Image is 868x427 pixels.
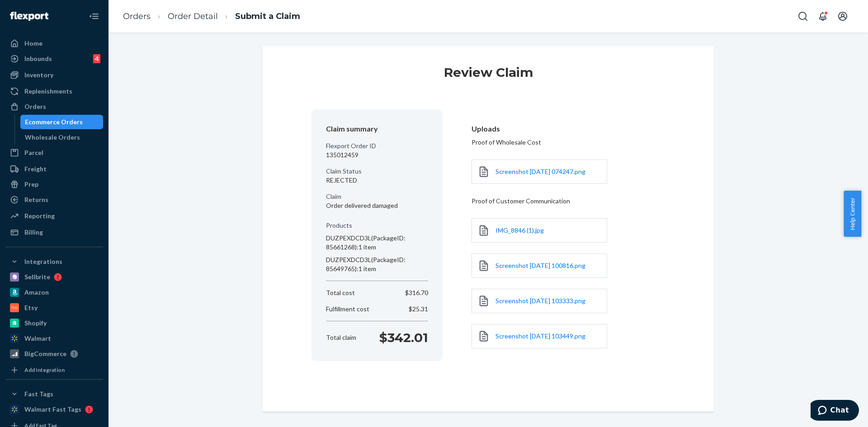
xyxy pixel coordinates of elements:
[5,162,103,176] a: Freight
[24,102,46,111] div: Orders
[235,11,300,21] a: Submit a Claim
[5,300,103,315] a: Etsy
[24,272,50,282] div: Sellbrite
[444,64,533,88] h1: Review Claim
[5,52,103,66] a: Inbounds4
[379,328,428,347] p: $342.01
[495,296,585,305] a: Screenshot [DATE] 103333.png
[24,195,48,204] div: Returns
[24,303,38,312] div: Etsy
[5,68,103,82] a: Inventory
[326,167,428,176] p: Claim Status
[495,332,585,341] a: Screenshot [DATE] 103449.png
[5,285,103,300] a: Amazon
[495,261,585,270] a: Screenshot [DATE] 100816.png
[5,331,103,346] a: Walmart
[5,145,103,160] a: Parcel
[326,192,428,201] p: Claim
[495,168,585,175] span: Screenshot [DATE] 074247.png
[794,7,812,25] button: Open Search Box
[24,319,47,328] div: Shopify
[5,402,103,417] a: Walmart Fast Tags
[405,288,428,297] p: $316.70
[93,54,100,63] div: 4
[5,316,103,330] a: Shopify
[24,257,62,266] div: Integrations
[24,389,53,399] div: Fast Tags
[326,305,369,314] p: Fulfillment cost
[24,70,53,80] div: Inventory
[85,7,103,25] button: Close Navigation
[24,148,43,157] div: Parcel
[24,87,72,96] div: Replenishments
[20,115,104,129] a: Ecommerce Orders
[5,365,103,375] a: Add Integration
[326,201,428,210] p: Order delivered damaged
[5,254,103,269] button: Integrations
[5,387,103,401] button: Fast Tags
[24,349,66,358] div: BigCommerce
[5,192,103,207] a: Returns
[24,54,52,63] div: Inbounds
[5,270,103,284] a: Sellbrite
[495,297,585,305] span: Screenshot [DATE] 103333.png
[5,99,103,114] a: Orders
[495,332,585,340] span: Screenshot [DATE] 103449.png
[326,288,355,297] p: Total cost
[5,177,103,192] a: Prep
[409,305,428,314] p: $25.31
[834,7,852,25] button: Open account menu
[5,209,103,223] a: Reporting
[24,211,55,221] div: Reporting
[5,84,103,99] a: Replenishments
[472,124,651,134] header: Uploads
[814,7,832,25] button: Open notifications
[495,226,544,235] a: IMG_8846 (1).jpg
[495,262,585,269] span: Screenshot [DATE] 100816.png
[20,130,104,145] a: Wholesale Orders
[5,36,103,51] a: Home
[495,167,585,176] a: Screenshot [DATE] 074247.png
[24,288,49,297] div: Amazon
[811,400,859,422] iframe: Opens a widget where you can chat to one of our agents
[472,120,651,361] div: Proof of Wholesale Cost Proof of Customer Communication
[326,221,428,230] p: Products
[24,164,47,174] div: Freight
[326,176,428,185] p: REJECTED
[168,11,218,21] a: Order Detail
[326,124,428,134] header: Claim summary
[25,133,80,142] div: Wholesale Orders
[326,150,428,160] p: 135012459
[326,141,428,150] p: Flexport Order ID
[10,12,48,21] img: Flexport logo
[123,11,151,21] a: Orders
[326,255,428,273] p: DUZPEXDCD3L (PackageID: 85649765) : 1 item
[24,180,38,189] div: Prep
[24,334,51,343] div: Walmart
[326,234,428,252] p: DUZPEXDCD3L (PackageID: 85661268) : 1 item
[5,225,103,239] a: Billing
[5,347,103,361] a: BigCommerce
[844,191,861,237] button: Help Center
[326,333,356,342] p: Total claim
[24,39,42,48] div: Home
[495,226,544,234] span: IMG_8846 (1).jpg
[24,405,81,414] div: Walmart Fast Tags
[24,366,65,374] div: Add Integration
[116,3,307,30] ol: breadcrumbs
[25,117,83,127] div: Ecommerce Orders
[24,228,43,237] div: Billing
